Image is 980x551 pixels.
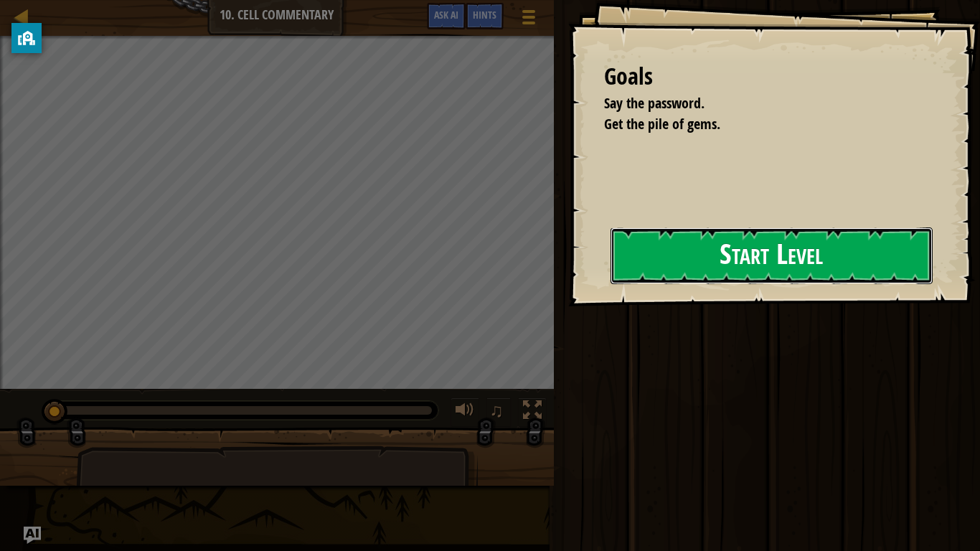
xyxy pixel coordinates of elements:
[604,93,705,113] span: Say the password.
[434,8,458,22] span: Ask AI
[473,8,496,22] span: Hints
[611,227,933,284] button: Start Level
[518,397,547,427] button: Toggle fullscreen
[489,400,504,421] span: ♫
[586,114,926,135] li: Get the pile of gems.
[427,3,466,29] button: Ask AI
[586,93,926,114] li: Say the password.
[11,23,42,53] button: privacy banner
[24,527,41,544] button: Ask AI
[511,3,547,37] button: Show game menu
[604,60,930,93] div: Goals
[486,397,511,427] button: ♫
[604,114,720,133] span: Get the pile of gems.
[451,397,479,427] button: Adjust volume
